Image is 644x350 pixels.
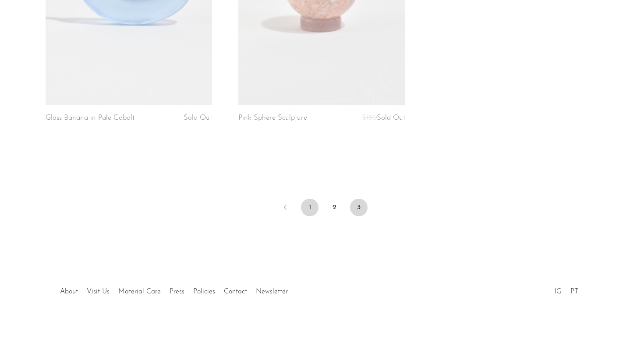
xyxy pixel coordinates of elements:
a: IG [555,288,562,295]
span: Sold Out [377,114,405,121]
a: Previous [276,199,294,218]
span: 3 [350,199,368,216]
a: Policies [193,288,215,295]
a: About [60,288,78,295]
ul: Quick links [56,281,292,298]
a: Contact [224,288,247,295]
a: 2 [326,199,343,216]
a: 1 [301,199,318,216]
a: Material Care [118,288,161,295]
a: Visit Us [87,288,110,295]
ul: Social Medias [550,281,583,298]
span: $180 [362,114,377,121]
span: Sold Out [184,114,212,121]
a: Pink Sphere Sculpture [238,114,307,124]
a: Press [170,288,184,295]
a: Glass Banana in Pale Cobalt [46,114,134,122]
a: PT [570,288,578,295]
